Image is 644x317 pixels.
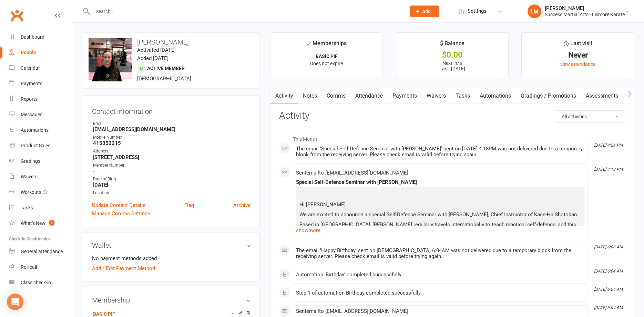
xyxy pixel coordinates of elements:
[93,176,251,182] div: Date of Birth
[9,45,73,60] a: People
[516,88,581,104] a: Gradings / Promotions
[21,65,40,71] div: Calendar
[298,88,322,104] a: Notes
[528,4,541,18] div: LM
[9,107,73,122] a: Messages
[9,185,73,200] a: Workouts
[402,51,502,59] div: $0.00
[7,294,23,310] div: Open Intercom Messenger
[560,61,595,67] a: view attendance
[93,190,251,196] div: Location
[422,9,431,14] span: Add
[93,134,251,141] div: Mobile Number
[594,167,623,172] i: [DATE] 4:18 PM
[92,296,251,304] h3: Membership
[9,76,73,91] a: Payments
[296,272,584,278] div: Automation 'Birthday' completed successfully
[296,248,584,259] div: The email 'Happy Birthday' sent on [DEMOGRAPHIC_DATA] 6:04AM was not delivered due to a temporary...
[91,7,401,16] input: Search...
[9,216,73,231] a: What's New1
[296,170,408,176] span: Sent email to [EMAIL_ADDRESS][DOMAIN_NAME]
[21,280,51,285] div: Class check-in
[594,287,623,292] i: [DATE] 6:04 AM
[93,120,251,127] div: Email
[270,88,298,104] a: Activity
[298,220,583,239] p: Based in [GEOGRAPHIC_DATA], [PERSON_NAME] regularly travels internationally to teach practical se...
[93,168,251,174] strong: -
[306,39,347,52] div: Memberships
[422,88,451,104] a: Waivers
[21,264,37,270] div: Roll call
[528,51,628,59] div: Never
[296,179,584,185] div: Special Self-Defence Seminar with [PERSON_NAME]
[594,245,623,249] i: [DATE] 6:08 AM
[89,38,132,81] img: image1741578342.png
[9,200,73,216] a: Tasks
[92,105,251,115] h3: Contact information
[594,305,623,310] i: [DATE] 6:04 AM
[21,220,45,226] div: What's New
[440,39,464,51] div: $ Balance
[388,88,422,104] a: Payments
[306,40,311,47] i: ✓
[92,254,251,262] li: No payment methods added
[93,140,251,146] strong: 415352215
[21,96,38,102] div: Reports
[9,153,73,169] a: Gradings
[296,226,584,235] a: show more
[594,269,623,274] i: [DATE] 6:04 AM
[93,148,251,155] div: Address
[451,88,475,104] a: Tasks
[21,249,63,254] div: General attendance
[9,275,73,290] a: Class kiosk mode
[581,88,623,104] a: Assessments
[184,201,194,209] a: Flag
[9,169,73,185] a: Waivers
[564,39,592,51] div: Last visit
[298,210,583,220] p: We are excited to announce a special Self-Defence Seminar with [PERSON_NAME], Chief Instructor of...
[410,6,439,17] button: Add
[137,47,176,53] time: Activated [DATE]
[322,88,350,104] a: Comms
[9,60,73,76] a: Calendar
[296,146,584,158] div: The email 'Special Self-Defence Seminar with [PERSON_NAME]' sent on [DATE] 4:18PM was not deliver...
[49,220,54,226] span: 1
[475,88,516,104] a: Automations
[93,162,251,169] div: Member Number
[279,110,625,121] h3: Activity
[21,158,40,164] div: Gradings
[279,132,625,143] li: This Month
[9,138,73,153] a: Product Sales
[89,38,254,46] h3: [PERSON_NAME]
[93,182,251,188] strong: [DATE]
[296,290,584,296] div: Step 1 of automation Birthday completed successfully
[298,200,583,210] p: Hi [PERSON_NAME],
[9,259,73,275] a: Roll call
[9,244,73,259] a: General attendance kiosk mode
[316,53,338,59] strong: BASIC PIF
[21,34,44,40] div: Dashboard
[402,60,502,71] p: Next: n/a Last: [DATE]
[468,3,487,19] span: Settings
[21,189,41,195] div: Workouts
[92,241,251,249] h3: Wallet
[545,5,625,11] div: [PERSON_NAME]
[9,122,73,138] a: Automations
[296,308,408,314] span: Sent email to [EMAIL_ADDRESS][DOMAIN_NAME]
[21,112,42,117] div: Messages
[9,91,73,107] a: Reports
[92,264,155,273] a: Add / Edit Payment Method
[350,88,388,104] a: Attendance
[8,7,25,24] a: Clubworx
[137,76,191,82] span: [DEMOGRAPHIC_DATA]
[21,50,36,55] div: People
[147,66,185,71] span: Active member
[93,311,115,317] a: BASIC PIF
[545,11,625,18] div: Success Martial Arts - Lismore Karate
[137,55,168,61] time: Added [DATE]
[92,209,150,218] a: Manage Comms Settings
[21,127,49,133] div: Automations
[92,201,145,209] a: Update Contact Details
[21,143,50,148] div: Product Sales
[310,61,343,66] span: Does not expire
